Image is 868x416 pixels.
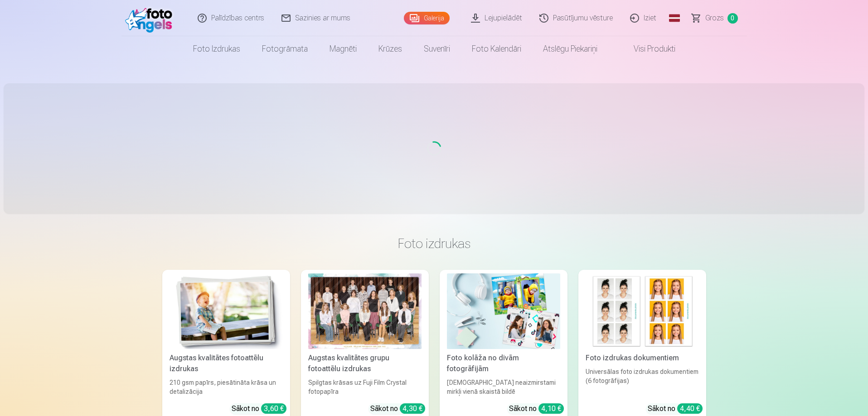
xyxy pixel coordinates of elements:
[443,378,564,396] div: [DEMOGRAPHIC_DATA] neaizmirstami mirkļi vienā skaistā bildē
[727,13,738,24] span: 0
[608,36,686,62] a: Visi produkti
[305,378,425,396] div: Spilgtas krāsas uz Fuji Film Crystal fotopapīra
[170,273,283,349] img: Augstas kvalitātes fotoattēlu izdrukas
[447,273,560,349] img: Foto kolāža no divām fotogrāfijām
[582,353,703,363] div: Foto izdrukas dokumentiem
[232,403,286,414] div: Sākot no
[125,4,177,33] img: /fa1
[461,36,532,62] a: Foto kalendāri
[509,403,564,414] div: Sākot no
[532,36,608,62] a: Atslēgu piekariņi
[368,36,413,62] a: Krūzes
[582,367,703,396] div: Universālas foto izdrukas dokumentiem (6 fotogrāfijas)
[261,403,286,414] div: 3,60 €
[443,353,564,374] div: Foto kolāža no divām fotogrāfijām
[404,12,450,24] a: Galerija
[251,36,319,62] a: Fotogrāmata
[648,403,703,414] div: Sākot no
[305,353,425,374] div: Augstas kvalitātes grupu fotoattēlu izdrukas
[170,235,699,252] h3: Foto izdrukas
[538,403,564,414] div: 4,10 €
[705,13,724,24] span: Grozs
[319,36,368,62] a: Magnēti
[182,36,251,62] a: Foto izdrukas
[400,403,425,414] div: 4,30 €
[370,403,425,414] div: Sākot no
[166,353,286,374] div: Augstas kvalitātes fotoattēlu izdrukas
[677,403,703,414] div: 4,40 €
[413,36,461,62] a: Suvenīri
[166,378,286,396] div: 210 gsm papīrs, piesātināta krāsa un detalizācija
[586,273,699,349] img: Foto izdrukas dokumentiem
